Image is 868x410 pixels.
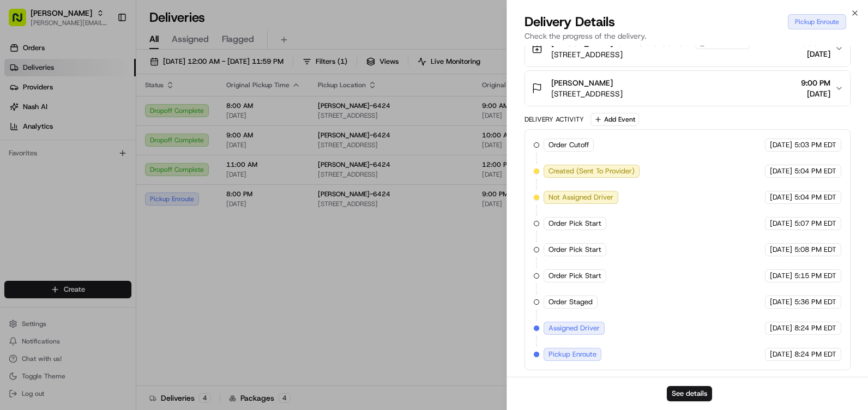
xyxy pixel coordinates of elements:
span: API Documentation [103,158,175,169]
button: Start new chat [185,107,198,120]
span: Knowledge Base [22,158,83,169]
span: [DATE] [770,192,792,202]
span: 5:36 PM EDT [794,297,836,307]
span: [DATE] [770,219,792,228]
span: 5:04 PM EDT [794,166,836,176]
span: Pickup Enroute [548,349,596,359]
div: 💻 [92,159,101,168]
a: 📗Knowledge Base [7,154,88,173]
span: [DATE] [770,140,792,150]
span: [DATE] [770,297,792,307]
span: Order Pick Start [548,245,601,255]
div: Delivery Activity [525,115,584,124]
span: 5:03 PM EDT [794,140,836,150]
span: 9:00 PM [801,77,830,88]
span: [DATE] [770,323,792,333]
span: [PERSON_NAME] [551,77,613,88]
button: [PERSON_NAME]-6424 Store FacilitatorMRTN-6424[STREET_ADDRESS]8:00 PM[DATE] [525,31,850,67]
button: See details [667,386,712,401]
span: 5:04 PM EDT [794,192,836,202]
span: [STREET_ADDRESS] [551,49,750,60]
img: Nash [11,11,33,33]
span: Assigned Driver [548,323,600,333]
span: Delivery Details [525,13,615,31]
span: [DATE] [770,271,792,281]
span: Order Pick Start [548,271,601,281]
span: 5:07 PM EDT [794,219,836,228]
span: [DATE] [801,88,830,99]
span: [DATE] [770,166,792,176]
span: Pylon [108,185,132,193]
span: [DATE] [770,349,792,359]
a: Powered byPylon [77,184,132,193]
input: Clear [28,70,180,82]
span: [STREET_ADDRESS] [551,88,623,99]
span: Order Pick Start [548,219,601,228]
span: Order Cutoff [548,140,589,150]
span: Not Assigned Driver [548,192,613,202]
span: 8:24 PM EDT [794,349,836,359]
button: Add Event [590,113,639,126]
p: Check the progress of the delivery. [525,31,851,41]
span: [DATE] [801,49,830,59]
span: 8:24 PM EDT [794,323,836,333]
button: [PERSON_NAME][STREET_ADDRESS]9:00 PM[DATE] [525,71,850,106]
img: 1736555255976-a54dd68f-1ca7-489b-9aae-adbdc363a1c4 [11,104,31,124]
span: 5:15 PM EDT [794,271,836,281]
span: Order Staged [548,297,593,307]
span: [DATE] [770,245,792,255]
p: Welcome 👋 [11,44,198,61]
span: Created (Sent To Provider) [548,166,635,176]
a: 💻API Documentation [88,154,179,173]
div: We're available if you need us! [37,115,138,124]
span: 5:08 PM EDT [794,245,836,255]
div: 📗 [11,159,20,168]
div: Start new chat [37,104,179,115]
